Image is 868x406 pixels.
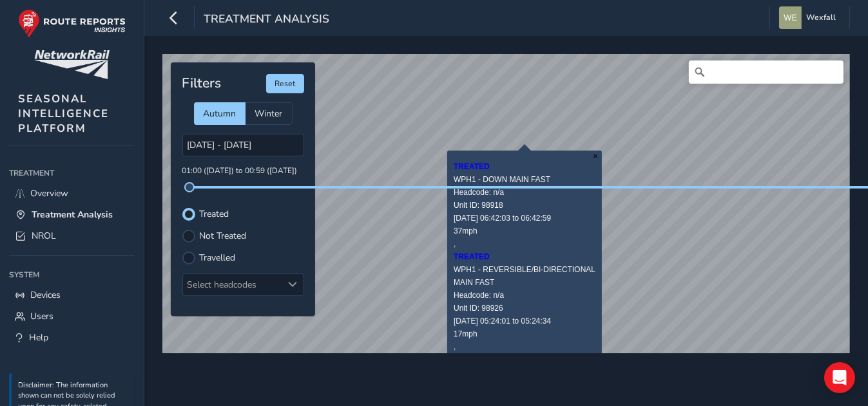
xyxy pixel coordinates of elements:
[30,187,68,199] span: Overview
[454,225,595,237] div: 37mph
[162,54,850,361] canvas: Map
[266,74,304,93] button: Reset
[454,199,595,212] div: Unit ID: 98918
[194,102,246,125] div: Autumn
[204,107,236,120] span: Autumn
[454,250,595,263] div: TREATED
[30,310,53,322] span: Users
[454,160,595,173] div: TREATED
[32,230,56,242] span: NROL
[30,289,61,301] span: Devices
[9,284,135,306] a: Devices
[9,183,135,204] a: Overview
[9,265,135,284] div: System
[34,50,110,79] img: customer logo
[454,263,595,289] div: WPH1 - REVERSIBLE/BI-DIRECTIONAL MAIN FAST
[200,210,229,219] label: Treated
[9,204,135,225] a: Treatment Analysis
[18,9,126,38] img: rr logo
[9,327,135,348] a: Help
[29,331,48,344] span: Help
[246,102,293,125] div: Winter
[589,151,602,161] button: Close popup
[454,289,595,302] div: Headcode: n/a
[200,254,236,263] label: Travelled
[689,60,844,84] input: Search
[32,208,113,221] span: Treatment Analysis
[9,163,135,183] div: Treatment
[454,186,595,199] div: Headcode: n/a
[779,6,802,29] img: diamond-layout
[200,232,247,241] label: Not Treated
[454,315,595,328] div: [DATE] 05:24:01 to 05:24:34
[9,306,135,327] a: Users
[18,91,109,136] span: SEASONAL INTELLIGENCE PLATFORM
[182,165,304,177] p: 01:00 ([DATE]) to 00:59 ([DATE])
[204,11,329,29] span: Treatment Analysis
[9,225,135,246] a: NROL
[779,6,840,29] button: Wexfall
[454,173,595,186] div: WPH1 - DOWN MAIN FAST
[182,75,222,91] h4: Filters
[454,212,595,225] div: [DATE] 06:42:03 to 06:42:59
[824,362,855,393] div: Open Intercom Messenger
[183,274,282,295] div: Select headcodes
[806,6,836,29] span: Wexfall
[454,328,595,340] div: 17mph
[454,302,595,315] div: Unit ID: 98926
[255,107,283,120] span: Winter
